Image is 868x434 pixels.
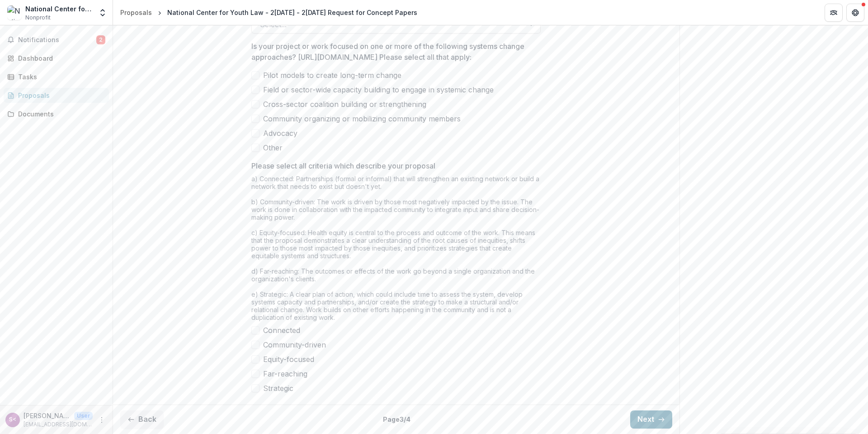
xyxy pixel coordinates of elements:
span: Pilot models to create long-term change [263,70,401,81]
p: Please select all criteria which describe your proposal [251,160,435,171]
span: Nonprofit [25,14,51,22]
p: Is your project or work focused on one or more of the following systems change approaches? [URL][... [251,41,535,63]
span: Other [263,142,283,153]
p: [EMAIL_ADDRESS][DOMAIN_NAME] [24,420,93,429]
span: Equity-focused [263,354,314,365]
div: Tasks [18,72,102,82]
div: National Center for Youth Law - 2[DATE] - 2[DATE] Request for Concept Papers [167,8,417,17]
span: Connected [263,325,300,336]
span: Advocacy [263,128,297,139]
nav: breadcrumb [117,6,421,19]
button: Get Help [846,4,864,22]
div: a) Connected: Partnerships (formal or informal) that will strengthen an existing network or build... [251,175,541,325]
span: Notifications [18,36,96,44]
span: Far-reaching [263,368,307,379]
button: More [96,415,107,425]
p: Page 3 / 4 [383,415,410,424]
div: Sani Ghahremanians <sghahremanians@youthlaw.org> [9,417,16,423]
div: National Center for Youth Law [25,4,93,14]
button: Partners [825,4,843,22]
a: Documents [4,106,109,121]
span: Strategic [263,383,293,394]
button: Notifications2 [4,33,109,47]
div: Proposals [120,8,152,17]
p: [PERSON_NAME] <[EMAIL_ADDRESS][DOMAIN_NAME]> [24,411,71,420]
div: Documents [18,109,102,119]
a: Proposals [117,6,156,19]
span: Community-driven [263,339,326,350]
button: Back [120,410,164,429]
p: User [74,412,93,420]
span: 2 [96,35,105,44]
a: Tasks [4,69,109,84]
span: Field or sector-wide capacity building to engage in systemic change [263,84,494,95]
a: Proposals [4,88,109,103]
div: Proposals [18,91,102,100]
img: National Center for Youth Law [7,5,22,20]
span: Cross-sector coalition building or strengthening [263,99,426,110]
span: Community organizing or mobilizing community members [263,113,461,124]
button: Next [630,410,672,429]
a: Dashboard [4,51,109,66]
div: Dashboard [18,53,102,63]
button: Open entity switcher [96,4,109,22]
